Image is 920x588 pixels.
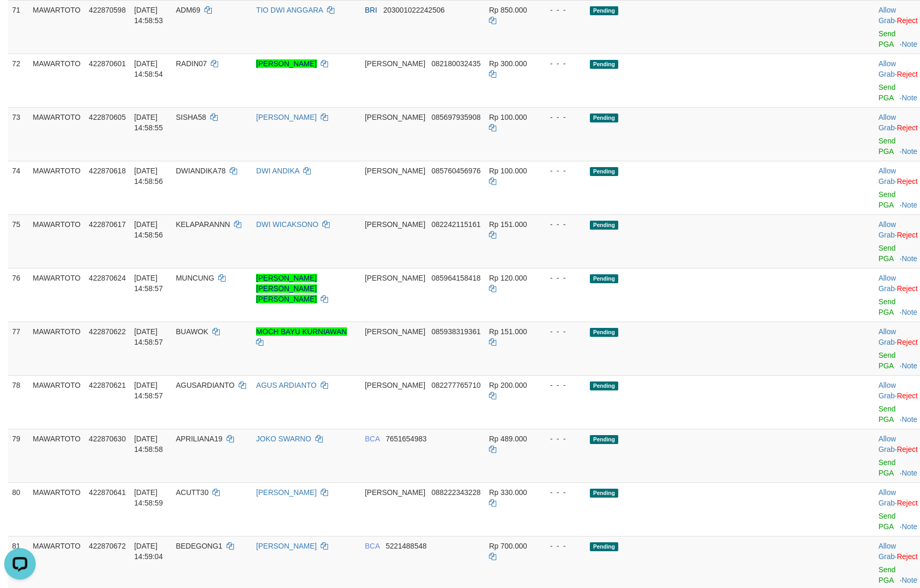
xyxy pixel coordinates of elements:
span: Pending [590,542,618,551]
span: DWIANDIKA78 [176,167,226,175]
span: Copy 203001022242506 to clipboard [383,6,445,14]
a: [PERSON_NAME] [256,113,316,121]
a: Note [902,362,917,370]
span: BRI [365,6,377,14]
td: 75 [8,214,28,268]
a: DWI ANDIKA [256,167,299,175]
span: AGUSARDIANTO [176,381,234,389]
a: Send PGA [878,137,896,156]
td: 73 [8,107,28,161]
span: Copy 082277765710 to clipboard [432,381,481,389]
span: Copy 5221488548 to clipboard [386,542,427,550]
a: Send PGA [878,458,896,477]
span: Copy 085938319361 to clipboard [432,327,481,336]
span: [DATE] 14:58:57 [134,327,163,346]
a: Reject [897,499,918,507]
a: Send PGA [878,512,896,531]
span: [DATE] 14:58:59 [134,488,163,507]
a: [PERSON_NAME] [PERSON_NAME] [PERSON_NAME] [256,274,316,303]
a: Reject [897,123,918,132]
td: 72 [8,54,28,107]
td: MAWARTOTO [28,429,85,482]
span: · [878,113,897,132]
span: Rp 151.000 [489,327,527,336]
div: - - - [541,326,581,337]
div: - - - [541,5,581,15]
a: Note [902,522,917,531]
span: 422870630 [89,435,126,443]
span: 422870617 [89,220,126,229]
span: · [878,274,897,293]
a: Send PGA [878,565,896,584]
div: - - - [541,434,581,444]
span: Rp 489.000 [489,435,527,443]
div: - - - [541,58,581,69]
span: Pending [590,381,618,390]
a: Reject [897,70,918,78]
div: - - - [541,112,581,122]
span: 422870601 [89,59,126,68]
span: [PERSON_NAME] [365,220,425,229]
span: [DATE] 14:59:04 [134,542,163,561]
span: Pending [590,489,618,498]
span: [DATE] 14:58:57 [134,381,163,400]
a: Allow Grab [878,59,896,78]
a: Reject [897,16,918,25]
span: Pending [590,221,618,230]
a: Send PGA [878,297,896,316]
span: ADM69 [176,6,200,14]
a: Send PGA [878,29,896,48]
a: Allow Grab [878,6,896,25]
div: - - - [541,541,581,551]
span: [DATE] 14:58:56 [134,167,163,185]
span: Pending [590,167,618,176]
a: Allow Grab [878,113,896,132]
a: Note [902,201,917,209]
a: Allow Grab [878,220,896,239]
a: Send PGA [878,244,896,263]
a: Allow Grab [878,488,896,507]
td: 80 [8,482,28,536]
a: Send PGA [878,190,896,209]
span: Rp 100.000 [489,113,527,121]
span: Copy 088222343228 to clipboard [432,488,481,497]
a: Send PGA [878,351,896,370]
div: - - - [541,487,581,498]
a: Note [902,308,917,316]
td: MAWARTOTO [28,375,85,429]
a: Reject [897,284,918,293]
span: Rp 850.000 [489,6,527,14]
td: 77 [8,322,28,375]
td: 79 [8,429,28,482]
td: MAWARTOTO [28,268,85,322]
span: · [878,327,897,346]
span: 422870641 [89,488,126,497]
span: · [878,381,897,400]
span: APRILIANA19 [176,435,222,443]
span: BCA [365,435,380,443]
span: [DATE] 14:58:57 [134,274,163,293]
a: Allow Grab [878,327,896,346]
a: Allow Grab [878,274,896,293]
span: RADIN07 [176,59,207,68]
span: Copy 7651654983 to clipboard [386,435,427,443]
span: Pending [590,60,618,69]
span: [PERSON_NAME] [365,488,425,497]
span: · [878,542,897,561]
a: Reject [897,338,918,346]
td: MAWARTOTO [28,322,85,375]
span: BUAWOK [176,327,208,336]
td: MAWARTOTO [28,482,85,536]
a: Note [902,147,917,156]
span: 422870605 [89,113,126,121]
a: DWI WICAKSONO [256,220,318,229]
div: - - - [541,166,581,176]
span: · [878,6,897,25]
span: 422870672 [89,542,126,550]
a: Reject [897,391,918,400]
span: Rp 300.000 [489,59,527,68]
span: [DATE] 14:58:56 [134,220,163,239]
span: Copy 082180032435 to clipboard [432,59,481,68]
div: - - - [541,219,581,230]
a: Send PGA [878,405,896,424]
